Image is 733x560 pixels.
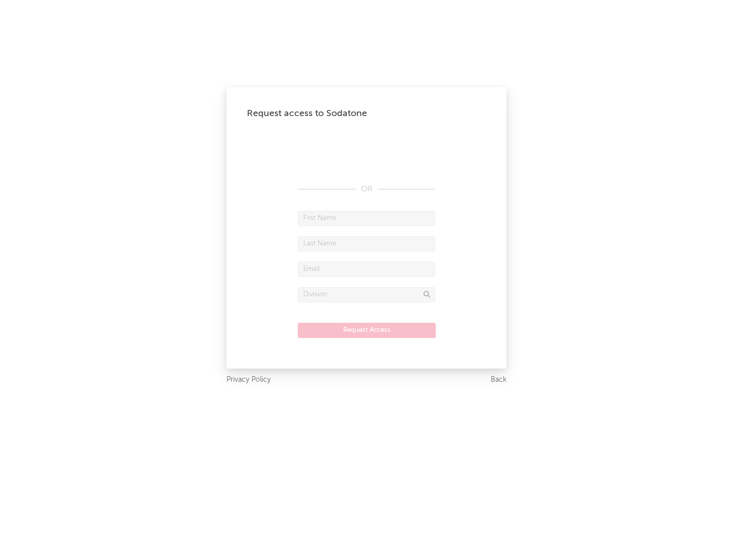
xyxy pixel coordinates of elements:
div: Request access to Sodatone [247,107,486,120]
input: Last Name [298,236,435,251]
a: Back [491,374,506,386]
input: Division [298,287,435,302]
input: Email [298,262,435,277]
button: Request Access [298,323,436,338]
div: OR [298,183,435,195]
input: First Name [298,211,435,226]
a: Privacy Policy [227,374,271,386]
